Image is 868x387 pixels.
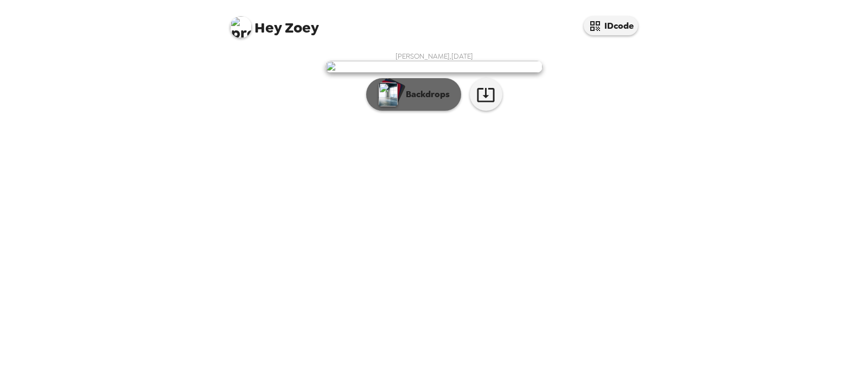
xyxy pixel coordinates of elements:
span: Zoey [230,11,319,35]
img: profile pic [230,16,252,38]
span: [PERSON_NAME] , [DATE] [395,52,473,61]
img: user [325,61,542,73]
button: Backdrops [366,78,461,111]
button: IDcode [584,16,638,35]
span: Hey [254,18,282,37]
p: Backdrops [400,88,450,101]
